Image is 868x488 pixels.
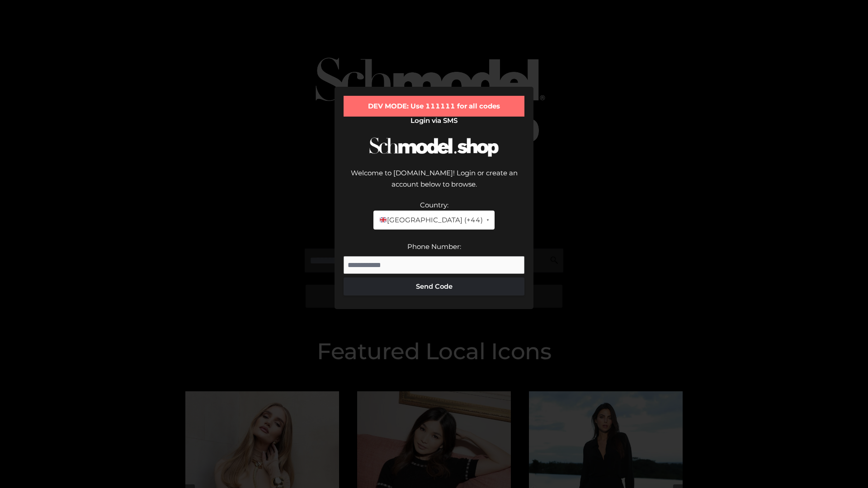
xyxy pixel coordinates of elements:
div: Welcome to [DOMAIN_NAME]! Login or create an account below to browse. [344,167,524,199]
label: Country: [420,201,448,209]
span: [GEOGRAPHIC_DATA] (+44) [379,214,482,226]
label: Phone Number: [407,242,461,251]
button: Send Code [344,277,524,296]
div: DEV MODE: Use 111111 for all codes [344,96,524,117]
img: 🇬🇧 [380,216,387,223]
img: Schmodel Logo [366,129,502,165]
h2: Login via SMS [344,117,524,125]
